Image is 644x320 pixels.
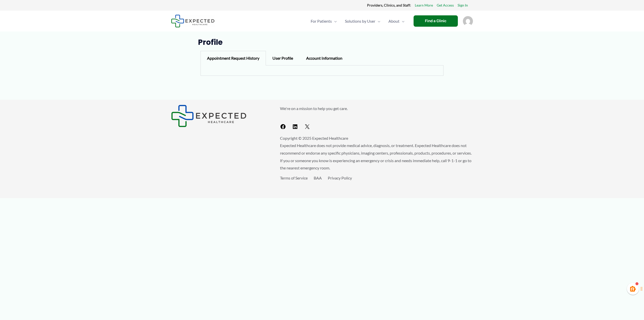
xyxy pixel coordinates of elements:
[314,175,322,180] a: BAA
[280,105,473,132] aside: Footer Widget 2
[280,136,348,140] span: Copyright © 2025 Expected Healthcare
[415,2,433,9] a: Learn More
[171,15,215,27] img: Expected Healthcare Logo - side, dark font, small
[311,12,332,30] span: For Patients
[280,105,473,112] p: We're on a mission to help you get care.
[414,15,458,27] a: Find a Clinic
[332,12,337,30] span: Menu Toggle
[375,12,380,30] span: Menu Toggle
[280,175,308,180] a: Terms of Service
[328,175,352,180] a: Privacy Policy
[307,12,341,30] a: For PatientsMenu Toggle
[384,12,409,30] a: AboutMenu Toggle
[171,105,267,127] aside: Footer Widget 1
[458,2,468,9] a: Sign In
[280,143,472,170] span: Expected Healthcare does not provide medical advice, diagnosis, or treatment. Expected Healthcare...
[437,2,454,9] a: Get Access
[300,51,349,65] div: Account Information
[463,18,473,23] a: Account icon link
[266,51,300,65] div: User Profile
[367,3,411,7] strong: Providers, Clinics, and Staff:
[388,12,399,30] span: About
[171,105,247,127] img: Expected Healthcare Logo - side, dark font, small
[399,12,405,30] span: Menu Toggle
[341,12,384,30] a: Solutions by UserMenu Toggle
[198,38,446,47] h1: Profile
[345,12,375,30] span: Solutions by User
[280,174,473,193] aside: Footer Widget 3
[200,51,266,65] div: Appointment Request History
[307,12,409,30] nav: Primary Site Navigation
